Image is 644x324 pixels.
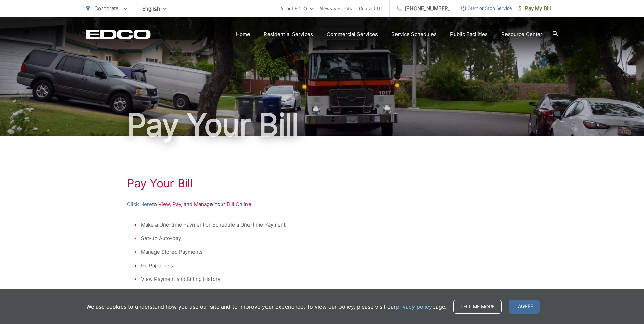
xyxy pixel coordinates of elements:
[127,200,152,209] a: Click Here
[327,30,378,38] a: Commercial Services
[280,4,313,13] a: About EDCO
[519,4,551,13] span: Pay My Bill
[86,303,446,311] p: We use cookies to understand how you use our site and to improve your experience. To view our pol...
[236,30,250,38] a: Home
[141,262,510,270] li: Go Paperless
[141,275,510,283] li: View Payment and Billing History
[320,4,352,13] a: News & Events
[141,234,510,242] li: Set-up Auto-pay
[501,30,542,38] a: Resource Center
[453,300,502,314] a: Tell me more
[127,200,517,209] p: to View, Pay, and Manage Your Bill Online
[141,221,510,229] li: Make a One-time Payment or Schedule a One-time Payment
[86,30,151,39] a: EDCD logo. Return to the homepage.
[391,30,437,38] a: Service Schedules
[141,248,510,256] li: Manage Stored Payments
[86,108,558,142] h1: Pay Your Bill
[509,300,540,314] span: I agree
[137,3,171,15] span: English
[127,177,517,190] h1: Pay Your Bill
[450,30,488,38] a: Public Facilities
[94,5,119,12] span: Corporate
[359,4,383,13] a: Contact Us
[396,303,432,311] a: privacy policy
[264,30,313,38] a: Residential Services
